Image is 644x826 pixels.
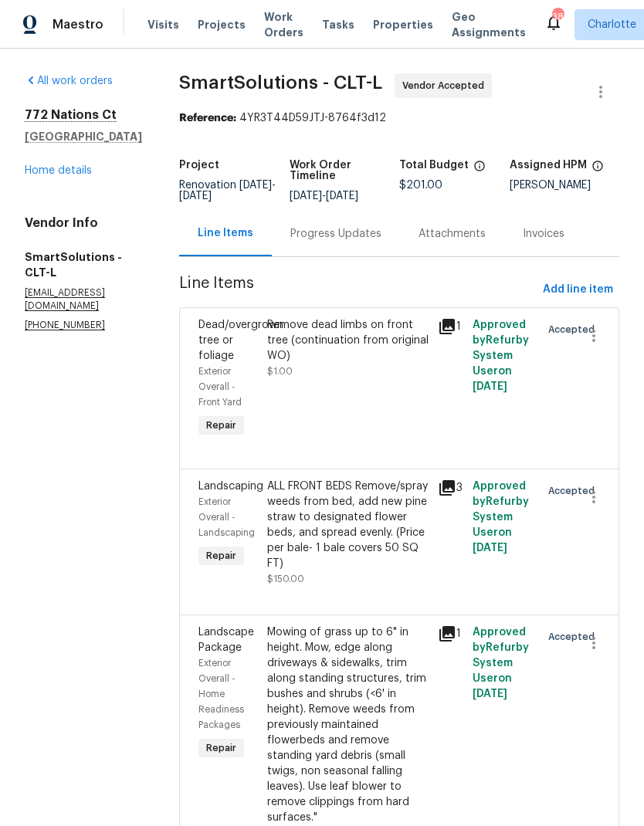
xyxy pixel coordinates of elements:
[53,17,103,32] span: Maestro
[198,225,253,241] div: Line Items
[179,180,276,201] span: -
[198,497,255,537] span: Exterior Overall - Landscaping
[326,191,358,201] span: [DATE]
[552,9,563,25] div: 38
[548,629,601,645] span: Accepted
[267,574,304,584] span: $150.00
[179,276,537,304] span: Line Items
[399,160,469,171] h5: Total Budget
[543,280,613,300] span: Add line item
[25,165,92,176] a: Home details
[588,17,636,32] span: Charlotte
[25,215,142,231] h4: Vendor Info
[147,17,179,32] span: Visits
[399,180,442,191] span: $201.00
[473,320,529,392] span: Approved by Refurby System User on
[290,191,322,201] span: [DATE]
[373,17,433,32] span: Properties
[25,76,113,86] a: All work orders
[179,191,212,201] span: [DATE]
[200,740,242,756] span: Repair
[473,160,486,180] span: The total cost of line items that have been proposed by Opendoor. This sum includes line items th...
[25,249,142,280] h5: SmartSolutions - CLT-L
[198,320,283,361] span: Dead/overgrown tree or foliage
[200,548,242,564] span: Repair
[179,73,382,92] span: SmartSolutions - CLT-L
[452,9,526,40] span: Geo Assignments
[473,381,507,392] span: [DATE]
[591,160,604,180] span: The hpm assigned to this work order.
[510,180,620,191] div: [PERSON_NAME]
[267,625,429,825] div: Mowing of grass up to 6" in height. Mow, edge along driveways & sidewalks, trim along standing st...
[290,160,400,181] h5: Work Order Timeline
[179,110,619,126] div: 4YR3T44D59JTJ-8764f3d12
[179,113,236,124] b: Reference:
[438,479,463,497] div: 3
[438,317,463,336] div: 1
[179,160,219,171] h5: Project
[548,483,601,499] span: Accepted
[267,479,429,571] div: ALL FRONT BEDS Remove/spray weeds from bed, add new pine straw to designated flower beds, and spr...
[198,481,263,492] span: Landscaping
[290,226,381,242] div: Progress Updates
[473,627,529,699] span: Approved by Refurby System User on
[523,226,564,242] div: Invoices
[267,367,293,376] span: $1.00
[264,9,303,40] span: Work Orders
[267,317,429,364] div: Remove dead limbs on front tree (continuation from original WO)
[322,19,354,30] span: Tasks
[473,481,529,553] span: Approved by Refurby System User on
[179,180,276,201] span: Renovation
[402,78,490,93] span: Vendor Accepted
[473,689,507,699] span: [DATE]
[537,276,619,304] button: Add line item
[198,658,244,730] span: Exterior Overall - Home Readiness Packages
[438,625,463,643] div: 1
[198,627,254,653] span: Landscape Package
[290,191,358,201] span: -
[200,418,242,433] span: Repair
[198,367,242,407] span: Exterior Overall - Front Yard
[198,17,246,32] span: Projects
[239,180,272,191] span: [DATE]
[548,322,601,337] span: Accepted
[473,543,507,553] span: [DATE]
[510,160,587,171] h5: Assigned HPM
[419,226,486,242] div: Attachments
